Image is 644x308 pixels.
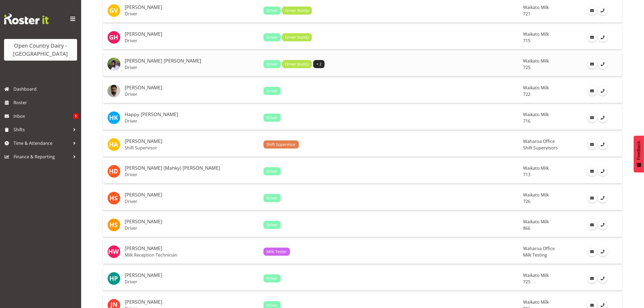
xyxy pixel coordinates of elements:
[107,218,120,231] img: harshdeep-singh11237.jpg
[587,274,597,283] a: Email Employee
[9,42,72,58] div: Open Country Dairy - [GEOGRAPHIC_DATA]
[125,225,259,231] p: Driver
[107,58,120,71] img: gurpreet-singh-kahlon897309ea32f9bd8fb1fb43e0fc6491c4.png
[523,252,547,258] span: Milk Testing
[587,113,597,122] a: Email Employee
[587,59,597,69] a: Email Employee
[523,198,530,204] span: 726
[523,85,549,91] span: Waikato Milk
[125,279,259,284] p: Driver
[285,34,309,40] span: Driver Buddy
[587,193,597,203] a: Email Employee
[107,272,120,285] img: hendrik-potgieter11206.jpg
[266,115,278,121] span: Driver
[598,166,607,176] a: Call Employee
[598,32,607,42] a: Call Employee
[523,245,555,251] span: Waharoa Office
[587,140,597,149] a: Email Employee
[598,274,607,283] a: Call Employee
[107,192,120,205] img: harpreet-singh11081.jpg
[587,247,597,256] a: Email Employee
[125,252,259,258] p: Milk Reception Technician
[523,192,549,198] span: Waikato Milk
[14,99,78,107] span: Roster
[523,279,530,285] span: 725
[266,142,296,148] span: Shift Supervisor
[14,85,78,93] span: Dashboard
[316,61,322,67] span: + 2
[598,59,607,69] a: Call Employee
[125,65,259,70] p: Driver
[266,34,278,40] span: Driver
[125,11,259,17] p: Driver
[125,165,259,171] h5: [PERSON_NAME] (Mahky) [PERSON_NAME]
[523,138,555,144] span: Waharoa Office
[266,88,278,94] span: Driver
[107,84,120,97] img: gurpreet-singh317c28da1b01342c0902ac45d1f14480.png
[14,153,70,161] span: Finance & Reporting
[634,136,644,172] button: Feedback - Show survey
[107,165,120,178] img: harmanpreet-dhillon10098.jpg
[523,165,549,171] span: Waikato Milk
[125,85,259,90] h5: [PERSON_NAME]
[523,219,549,225] span: Waikato Milk
[266,8,278,14] span: Driver
[523,225,530,231] span: 866
[125,299,259,305] h5: [PERSON_NAME]
[125,5,259,10] h5: [PERSON_NAME]
[636,141,641,160] span: Feedback
[598,193,607,203] a: Call Employee
[125,145,259,150] p: Shift Supervisor
[266,249,287,255] span: Milk Tester
[266,195,278,201] span: Driver
[523,4,549,10] span: Waikato Milk
[125,246,259,251] h5: [PERSON_NAME]
[523,172,530,178] span: 713
[125,199,259,204] p: Driver
[523,91,530,97] span: 722
[523,145,558,151] span: Shift Supervisors
[523,272,549,278] span: Waikato Milk
[125,31,259,37] h5: [PERSON_NAME]
[125,139,259,144] h5: [PERSON_NAME]
[587,32,597,42] a: Email Employee
[587,6,597,15] a: Email Employee
[523,58,549,64] span: Waikato Milk
[266,168,278,174] span: Driver
[107,138,120,151] img: harald-aalderink10898.jpg
[14,139,70,147] span: Time & Attendance
[107,31,120,44] img: greg-healey9914.jpg
[598,113,607,122] a: Call Employee
[598,247,607,256] a: Call Employee
[266,276,278,281] span: Driver
[523,118,530,124] span: 716
[523,11,530,17] span: 721
[587,166,597,176] a: Email Employee
[598,140,607,149] a: Call Employee
[107,111,120,124] img: happy-kaler9898.jpg
[523,299,549,305] span: Waikato Milk
[587,220,597,230] a: Email Employee
[125,112,259,117] h5: Happy [PERSON_NAME]
[125,91,259,97] p: Driver
[73,113,78,119] span: 5
[266,61,278,67] span: Driver
[125,58,259,64] h5: [PERSON_NAME] [PERSON_NAME]
[523,38,530,44] span: 715
[125,219,259,224] h5: [PERSON_NAME]
[598,6,607,15] a: Call Employee
[523,112,549,117] span: Waikato Milk
[125,192,259,198] h5: [PERSON_NAME]
[125,38,259,43] p: Driver
[523,31,549,37] span: Waikato Milk
[14,126,70,134] span: Shifts
[107,4,120,17] img: grant-vercoe10297.jpg
[598,86,607,96] a: Call Employee
[266,222,278,228] span: Driver
[125,118,259,124] p: Driver
[125,273,259,278] h5: [PERSON_NAME]
[14,112,73,120] span: Inbox
[125,172,259,177] p: Driver
[107,245,120,258] img: helaina-walker7421.jpg
[587,86,597,96] a: Email Employee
